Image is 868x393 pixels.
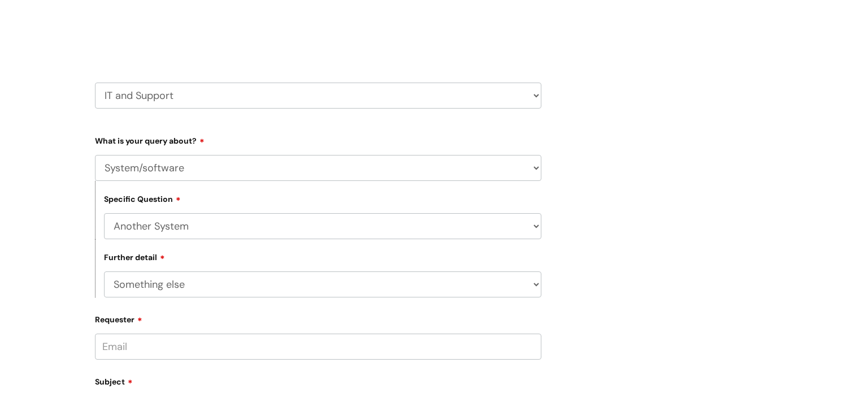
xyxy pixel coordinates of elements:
[95,132,541,146] label: What is your query about?
[95,25,541,46] h2: Select issue type
[104,193,181,204] label: Specific Question
[95,311,541,325] label: Requester
[95,334,541,360] input: Email
[95,373,541,387] label: Subject
[104,251,165,262] label: Further detail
